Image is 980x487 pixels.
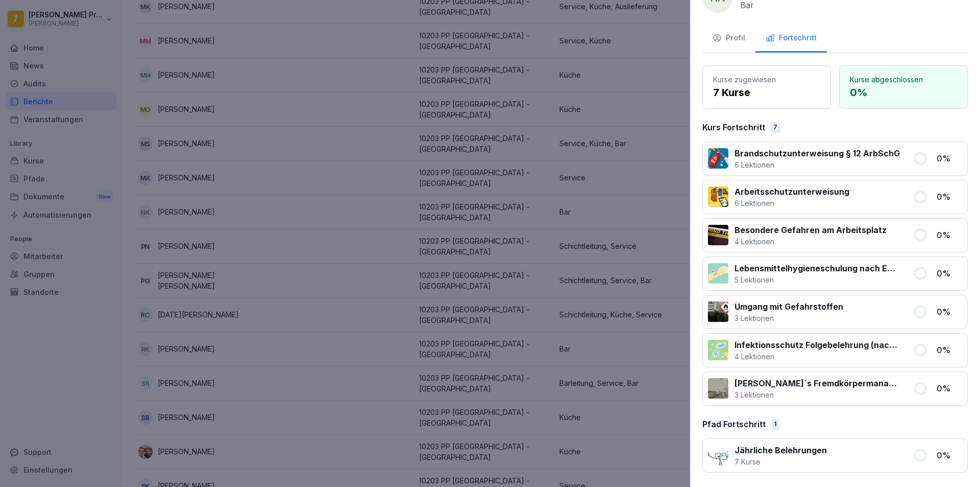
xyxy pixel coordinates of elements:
[766,32,817,44] div: Fortschritt
[937,191,962,203] p: 0 %
[734,159,900,170] p: 6 Lektionen
[734,198,849,208] p: 6 Lektionen
[702,121,765,133] p: Kurs Fortschritt
[937,449,962,461] p: 0 %
[937,344,962,356] p: 0 %
[937,229,962,241] p: 0 %
[734,300,843,313] p: Umgang mit Gefahrstoffen
[702,25,755,53] button: Profil
[734,377,900,389] p: [PERSON_NAME]`s Fremdkörpermanagement
[734,262,900,274] p: Lebensmittelhygieneschulung nach EU-Verordnung (EG) Nr. 852 / 2004
[734,274,900,285] p: 5 Lektionen
[771,419,779,430] div: 1
[937,267,962,280] p: 0 %
[937,382,962,395] p: 0 %
[770,122,780,133] div: 7
[734,313,843,323] p: 3 Lektionen
[734,351,900,362] p: 4 Lektionen
[734,389,900,400] p: 3 Lektionen
[702,418,766,430] p: Pfad Fortschritt
[734,147,900,159] p: Brandschutzunterweisung § 12 ArbSchG
[734,185,849,198] p: Arbeitsschutzunterweisung
[713,85,820,100] p: 7 Kurse
[937,152,962,165] p: 0 %
[734,456,827,467] p: 7 Kurse
[734,236,887,247] p: 4 Lektionen
[850,74,957,85] p: Kurse abgeschlossen
[850,85,957,100] p: 0 %
[734,339,900,351] p: Infektionsschutz Folgebelehrung (nach §43 IfSG)
[713,74,820,85] p: Kurse zugewiesen
[755,25,827,53] button: Fortschritt
[734,444,827,456] p: Jährliche Belehrungen
[713,32,745,44] div: Profil
[734,224,887,236] p: Besondere Gefahren am Arbeitsplatz
[937,306,962,318] p: 0 %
